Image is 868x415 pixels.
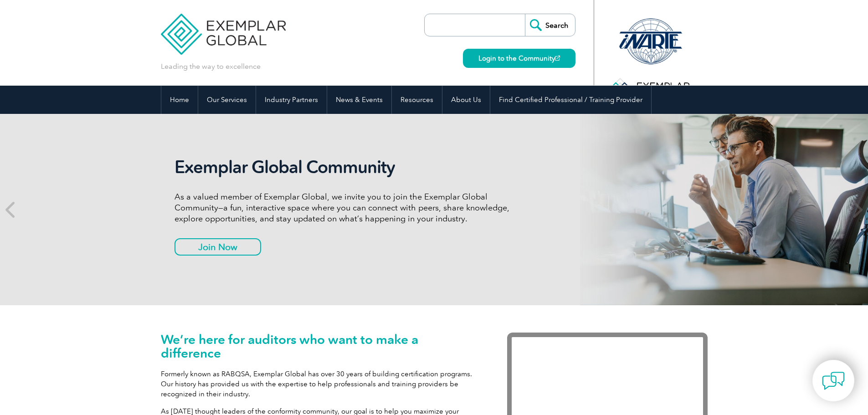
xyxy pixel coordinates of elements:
p: As a valued member of Exemplar Global, we invite you to join the Exemplar Global Community—a fun,... [175,191,516,224]
a: About Us [442,86,490,114]
a: News & Events [327,86,391,114]
a: Resources [392,86,442,114]
a: Our Services [198,86,256,114]
input: Search [525,14,575,36]
img: contact-chat.png [822,369,845,392]
h1: We’re here for auditors who want to make a difference [161,333,480,360]
a: Find Certified Professional / Training Provider [490,86,651,114]
a: Home [161,86,198,114]
a: Join Now [175,238,261,256]
a: Industry Partners [256,86,327,114]
img: open_square.png [555,56,560,61]
h2: Exemplar Global Community [175,157,516,178]
p: Leading the way to excellence [161,61,261,72]
p: Formerly known as RABQSA, Exemplar Global has over 30 years of building certification programs. O... [161,369,480,399]
a: Login to the Community [463,49,575,68]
